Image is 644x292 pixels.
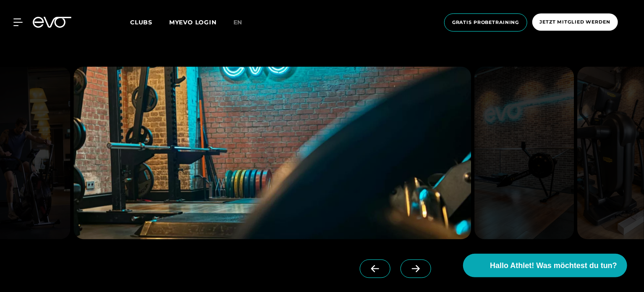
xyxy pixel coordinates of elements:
span: Gratis Probetraining [452,19,519,26]
a: Gratis Probetraining [442,13,530,32]
a: Clubs [130,18,169,26]
span: Clubs [130,18,152,26]
a: en [233,18,253,27]
span: Hallo Athlet! Was möchtest du tun? [490,260,617,271]
img: evofitness [73,67,471,239]
img: evofitness [474,67,574,239]
button: Hallo Athlet! Was möchtest du tun? [463,254,627,277]
a: Jetzt Mitglied werden [530,13,620,32]
a: MYEVO LOGIN [169,18,217,26]
span: Jetzt Mitglied werden [540,18,610,26]
span: en [233,18,243,26]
